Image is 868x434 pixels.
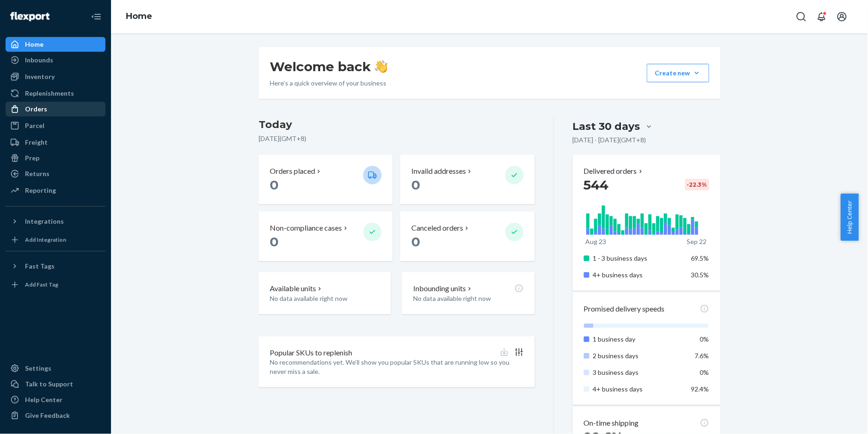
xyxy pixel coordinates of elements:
[25,186,56,195] div: Reporting
[593,335,684,344] p: 1 business day
[411,177,420,193] span: 0
[259,134,535,143] p: [DATE] ( GMT+8 )
[812,7,831,26] button: Open notifications
[6,183,105,198] a: Reporting
[25,138,48,147] div: Freight
[700,368,709,376] span: 0%
[259,212,393,261] button: Non-compliance cases 0
[270,294,380,303] p: No data available right now
[647,64,709,82] button: Create new
[400,212,534,261] button: Canceled orders 0
[6,377,105,391] a: Talk to Support
[6,277,105,292] a: Add Fast Tag
[25,104,47,114] div: Orders
[6,259,105,274] button: Fast Tags
[593,351,684,361] p: 2 business days
[411,223,463,233] p: Canceled orders
[25,169,50,178] div: Returns
[841,194,859,241] button: Help Center
[685,179,709,190] div: -22.3 %
[573,135,646,145] p: [DATE] - [DATE] ( GMT+8 )
[25,121,44,130] div: Parcel
[270,348,352,358] p: Popular SKUs to replenish
[6,135,105,150] a: Freight
[270,234,279,250] span: 0
[25,89,74,98] div: Replenishments
[270,223,342,233] p: Non-compliance cases
[6,37,105,52] a: Home
[411,166,466,177] p: Invalid addresses
[413,294,523,303] p: No data available right now
[695,352,709,360] span: 7.6%
[25,72,55,81] div: Inventory
[259,117,535,132] h3: Today
[270,58,388,75] h1: Welcome back
[691,271,709,279] span: 30.5%
[25,153,39,163] div: Prep
[6,151,105,165] a: Prep
[400,155,534,204] button: Invalid addresses 0
[593,270,684,280] p: 4+ business days
[573,119,640,134] div: Last 30 days
[259,272,391,314] button: Available unitsNo data available right now
[584,166,645,177] button: Delivered orders
[6,408,105,423] button: Give Feedback
[270,177,279,193] span: 0
[25,55,53,65] div: Inbounds
[586,237,607,246] p: Aug 23
[593,254,684,263] p: 1 - 3 business days
[792,7,811,26] button: Open Search Box
[584,418,639,428] p: On-time shipping
[259,155,393,204] button: Orders placed 0
[593,385,684,394] p: 4+ business days
[25,364,51,373] div: Settings
[270,79,388,88] p: Here’s a quick overview of your business
[6,361,105,376] a: Settings
[375,60,388,73] img: hand-wave emoji
[25,379,73,389] div: Talk to Support
[584,304,665,314] p: Promised delivery speeds
[687,237,707,246] p: Sep 22
[6,69,105,84] a: Inventory
[6,86,105,101] a: Replenishments
[6,214,105,229] button: Integrations
[270,166,315,177] p: Orders placed
[270,358,524,376] p: No recommendations yet. We’ll show you popular SKUs that are running low so you never miss a sale.
[25,411,70,420] div: Give Feedback
[118,3,160,30] ol: breadcrumbs
[691,254,709,262] span: 69.5%
[593,368,684,377] p: 3 business days
[126,11,152,21] a: Home
[6,232,105,247] a: Add Integration
[411,234,420,250] span: 0
[691,385,709,393] span: 92.4%
[270,283,316,294] p: Available units
[6,53,105,67] a: Inbounds
[25,40,43,49] div: Home
[25,395,62,404] div: Help Center
[25,281,58,288] div: Add Fast Tag
[833,7,851,26] button: Open account menu
[402,272,534,314] button: Inbounding unitsNo data available right now
[10,12,50,21] img: Flexport logo
[584,177,609,193] span: 544
[6,166,105,181] a: Returns
[6,102,105,116] a: Orders
[6,118,105,133] a: Parcel
[87,7,105,26] button: Close Navigation
[6,392,105,407] a: Help Center
[25,217,64,226] div: Integrations
[25,262,55,271] div: Fast Tags
[413,283,466,294] p: Inbounding units
[25,236,66,244] div: Add Integration
[700,335,709,343] span: 0%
